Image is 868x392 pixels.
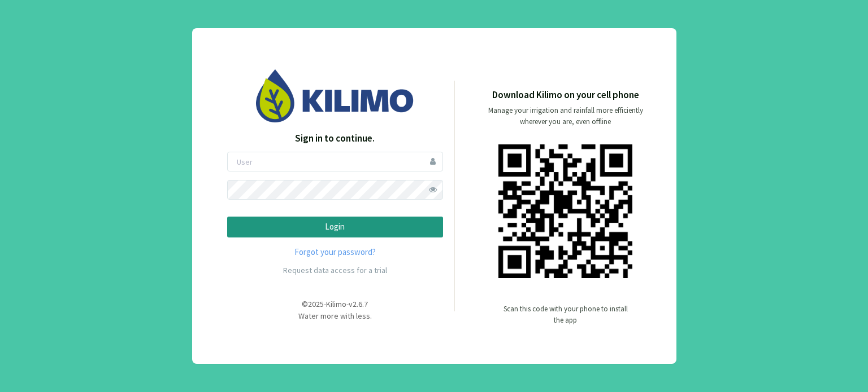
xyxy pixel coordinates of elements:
[498,144,632,278] img: qr code
[227,131,443,146] p: Sign in to continue.
[492,88,639,103] p: Download Kilimo on your cell phone
[283,265,387,275] a: Request data access for a trial
[349,299,368,309] span: v2.6.7
[324,299,326,309] span: -
[479,105,653,127] p: Manage your irrigation and rainfall more efficiently wherever you are, even offline
[298,311,372,321] span: Water more with less.
[346,299,349,309] span: -
[256,69,414,122] img: Image
[237,221,433,234] p: Login
[227,217,443,237] button: Login
[302,299,308,309] span: ©
[326,299,346,309] span: Kilimo
[504,303,628,326] p: Scan this code with your phone to install the app
[227,152,443,171] input: User
[227,246,443,259] a: Forgot your password?
[308,299,324,309] span: 2025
